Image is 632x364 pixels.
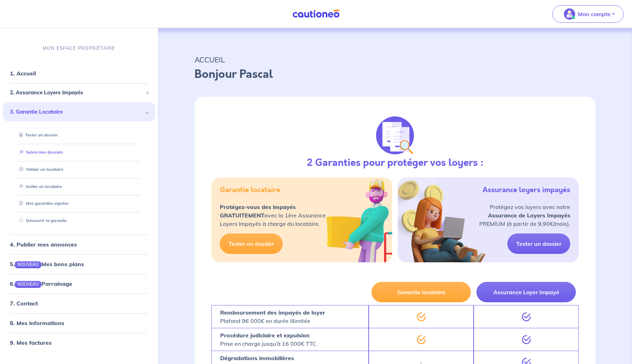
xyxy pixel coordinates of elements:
[17,167,63,172] a: Valider un locataire
[3,277,155,291] div: 6.NOUVEAUParrainage
[10,241,77,248] a: 4. Publier mes annonces
[552,5,624,23] button: illu_account_valid_menu.svgMon compte
[3,237,155,251] div: 4. Publier mes annonces
[479,203,570,228] p: Protégez vos loyers avec notre PREMIUM (à partir de 9,90€/mois).
[10,261,84,268] a: 5.NOUVEAUMes bons plans
[10,339,52,346] a: 9. Mes factures
[220,331,316,348] p: Prise en charge jusqu’à 16 000€ TTC
[220,203,326,228] p: avec la 1ère Assurance Loyers Impayés à charge du locataire.
[220,332,310,339] strong: Procédure judiciaire et expulsion
[376,116,414,154] img: justif-loupe
[371,282,471,302] button: Garantie locataire
[307,157,483,169] h3: 2 Garanties pour protéger vos loyers :
[17,201,68,206] a: Mes garanties signées
[17,184,62,189] a: Inviter un locataire
[220,203,296,219] strong: Protégez-vous des impayés GRATUITEMENT
[3,316,155,330] div: 8. Mes informations
[3,86,155,100] div: 2. Assurance Loyers Impayés
[3,257,155,271] div: 5.NOUVEAUMes bons plans
[17,218,67,223] a: Découvrir la garantie
[10,108,143,116] span: 3. Garantie Locataire
[11,164,147,175] div: Valider un locataire
[220,234,283,254] a: Tester un dossier
[488,212,570,219] strong: Assurance de Loyers Impayés
[220,308,325,325] p: Plafond 96 000€ en durée illimitée
[220,355,294,362] strong: Dégradations immobilières
[290,9,342,18] img: Cautioneo
[507,234,570,254] a: Tester un dossier
[578,10,611,18] p: Mon compte
[10,70,36,77] a: 1. Accueil
[195,53,595,66] p: ACCUEIL
[3,102,155,121] div: 3. Garantie Locataire
[482,186,570,194] h5: Assurance loyers impayés
[220,186,280,194] h5: Garantie locataire
[10,300,38,307] a: 7. Contact
[220,309,325,316] strong: Remboursement des impayés de loyer
[10,319,64,326] a: 8. Mes informations
[43,45,115,52] p: MON ESPACE PROPRIÉTAIRE
[195,66,595,83] p: Bonjour Pascal
[10,280,72,287] a: 6.NOUVEAUParrainage
[17,133,58,137] a: Tester un dossier
[3,296,155,310] div: 7. Contact
[11,198,147,209] div: Mes garanties signées
[11,181,147,192] div: Inviter un locataire
[10,89,143,97] span: 2. Assurance Loyers Impayés
[3,336,155,350] div: 9. Mes factures
[17,150,63,155] a: Suivre mes dossiers
[476,282,576,302] button: Assurance Loyer Impayé
[564,8,575,20] img: illu_account_valid_menu.svg
[11,147,147,158] div: Suivre mes dossiers
[11,215,147,227] div: Découvrir la garantie
[3,66,155,80] div: 1. Accueil
[11,129,147,141] div: Tester un dossier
